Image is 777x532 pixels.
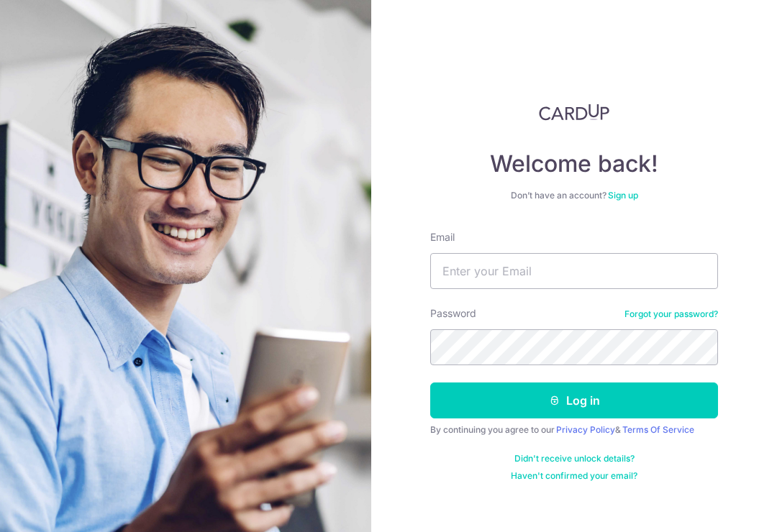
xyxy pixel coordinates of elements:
[539,104,609,121] img: CardUp Logo
[430,253,718,289] input: Enter your Email
[608,190,638,201] a: Sign up
[622,424,694,435] a: Terms Of Service
[514,453,635,464] a: Didn't receive unlock details?
[430,306,476,321] label: Password
[556,424,615,435] a: Privacy Policy
[430,382,718,418] button: Log in
[430,190,718,201] div: Don’t have an account?
[430,230,455,244] label: Email
[511,470,637,482] a: Haven't confirmed your email?
[624,308,718,320] a: Forgot your password?
[430,150,718,178] h4: Welcome back!
[430,424,718,436] div: By continuing you agree to our &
